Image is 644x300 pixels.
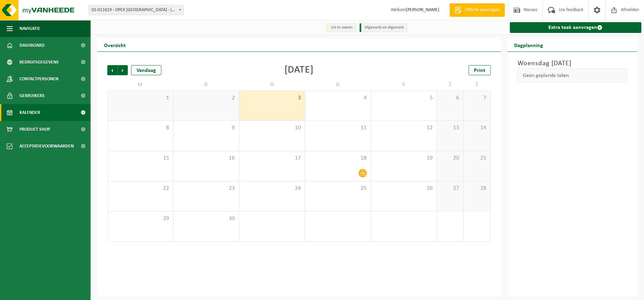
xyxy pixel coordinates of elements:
[243,155,302,162] span: 17
[440,94,460,102] span: 6
[107,79,173,91] td: M
[437,79,464,91] td: Z
[371,79,437,91] td: V
[111,155,170,162] span: 15
[518,69,628,83] div: Geen geplande taken
[173,79,239,91] td: D
[19,138,74,155] span: Acceptatievoorwaarden
[177,155,236,162] span: 16
[326,23,356,32] li: Uit te voeren
[19,87,45,104] span: Gebruikers
[19,54,59,71] span: Bedrijfsgegevens
[118,65,128,75] span: Volgende
[449,3,505,17] a: Offerte aanvragen
[309,155,368,162] span: 18
[111,124,170,132] span: 8
[305,79,371,91] td: D
[243,124,302,132] span: 10
[374,155,433,162] span: 19
[284,65,314,75] div: [DATE]
[309,94,368,102] span: 4
[463,7,501,13] span: Offerte aanvragen
[406,7,439,12] strong: [PERSON_NAME]
[19,20,40,37] span: Navigatie
[89,5,184,15] span: 02-011619 - OPEX ANTWERP - ANTWERPEN
[19,121,50,138] span: Product Shop
[107,65,117,75] span: Vorige
[19,104,40,121] span: Kalender
[111,215,170,222] span: 29
[309,124,368,132] span: 11
[467,124,487,132] span: 14
[440,185,460,192] span: 27
[467,185,487,192] span: 28
[467,155,487,162] span: 21
[309,185,368,192] span: 25
[507,38,550,51] h2: Dagplanning
[360,23,407,32] li: Afgewerkt en afgemeld
[177,185,236,192] span: 23
[111,185,170,192] span: 22
[239,79,305,91] td: W
[518,58,628,69] h3: Woensdag [DATE]
[243,185,302,192] span: 24
[374,124,433,132] span: 12
[464,79,490,91] td: Z
[177,215,236,222] span: 30
[19,37,45,54] span: Dashboard
[374,185,433,192] span: 26
[374,94,433,102] span: 5
[469,65,491,75] a: Print
[111,94,170,102] span: 1
[97,38,132,51] h2: Overzicht
[510,22,642,33] a: Extra taak aanvragen
[243,94,302,102] span: 3
[467,94,487,102] span: 7
[177,94,236,102] span: 2
[474,68,485,73] span: Print
[19,71,58,87] span: Contactpersonen
[131,65,161,75] div: Vandaag
[440,155,460,162] span: 20
[440,124,460,132] span: 13
[177,124,236,132] span: 9
[89,5,183,15] span: 02-011619 - OPEX ANTWERP - ANTWERPEN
